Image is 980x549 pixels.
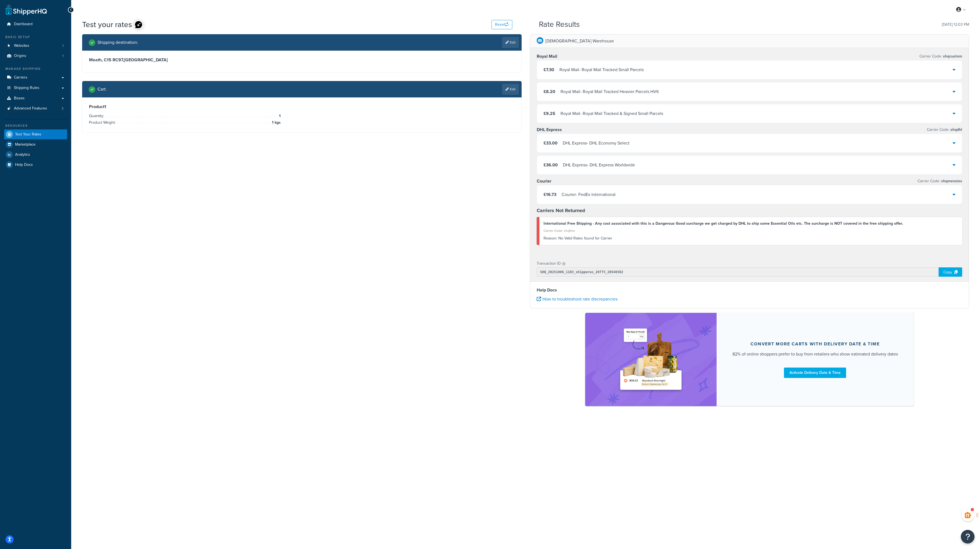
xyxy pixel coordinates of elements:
span: £16.73 [544,191,556,198]
div: Manage Shipping [4,67,67,71]
a: Dashboard [4,19,67,29]
span: £9.25 [544,110,555,117]
button: Open Resource Center [961,530,975,544]
div: Royal Mail - Royal Mail Tracked & Signed Small Parcels [561,110,663,117]
span: Help Docs [15,163,33,167]
h2: Shipping destination : [97,40,138,45]
span: Product Weight: [89,120,117,125]
p: [DEMOGRAPHIC_DATA] Warehouse [545,37,614,45]
span: Advanced Features [14,106,47,111]
a: Analytics [4,150,67,160]
h3: Product 1 [89,104,515,109]
span: shqdhl [949,127,962,132]
div: DHL Express - DHL Economy Select [563,139,630,147]
div: International Free Shipping - Any cost associated with this is a Dangerous Good surcharge we get ... [544,220,958,227]
span: Dashboard [14,22,33,27]
p: [DATE] 12:03 PM [942,21,969,28]
a: Test Your Rates [4,129,67,139]
span: shqmenzies [940,178,962,184]
span: 1 [62,44,64,48]
span: £33.00 [544,140,557,146]
p: Transaction ID [537,260,561,267]
div: Resources [4,123,67,128]
li: Websites [4,41,67,51]
div: 82% of online shoppers prefer to buy from retailers who show estimated delivery dates [732,351,898,357]
p: Carrier Code: [919,53,962,60]
span: Boxes [14,96,25,101]
h4: Help Docs [537,287,962,293]
span: Test Your Rates [15,132,41,137]
strong: Carriers Not Returned [537,207,585,214]
div: DHL Express - DHL Express Worldwide [563,161,635,169]
div: Copy [939,267,962,277]
span: Quantity: [89,113,105,119]
a: Carriers [4,73,67,83]
h1: Test your rates [82,19,132,30]
span: Carriers [14,75,27,80]
div: Royal Mail - Royal Mail Tracked Small Parcels [559,66,644,74]
h3: Meath, C15 RC97 , [GEOGRAPHIC_DATA] [89,57,515,63]
span: shqcustom [942,53,962,59]
div: Basic Setup [4,35,67,39]
span: Analytics [15,152,30,157]
a: How to troubleshoot rate discrepancies [537,296,617,302]
span: £36.00 [544,162,558,168]
div: Royal Mail - Royal Mail Tracked Heavier Parcels HVK [561,88,659,96]
li: Origins [4,51,67,61]
a: Help Docs [4,160,67,170]
span: 1 [62,54,64,58]
span: Reason: [544,235,557,241]
span: 2 [62,106,64,111]
span: Origins [14,54,26,58]
span: £7.30 [544,67,554,73]
a: Boxes [4,93,67,103]
a: Advanced Features2 [4,103,67,114]
span: 1 [278,113,281,119]
div: Convert more carts with delivery date & time [751,341,880,347]
span: Websites [14,44,29,48]
span: 1 kgs [271,119,281,126]
a: Edit [502,37,519,48]
a: Edit [502,84,519,95]
span: £8.20 [544,88,555,95]
h3: DHL Express [537,127,562,132]
p: Carrier Code: [927,126,962,134]
span: Shipping Rules [14,86,39,90]
h2: Rate Results [539,20,580,29]
h3: Royal Mail [537,54,557,59]
span: Marketplace [15,142,36,147]
h3: Courier [537,178,551,184]
h2: Cart : [97,87,107,92]
a: Marketplace [4,140,67,149]
a: Shipping Rules [4,83,67,93]
p: Carrier Code: [918,177,962,185]
div: Courier - FedEx International [562,191,616,198]
button: Reset [492,20,512,29]
div: Carrier Code: shqfree [544,227,958,235]
a: Activate Delivery Date & Time [784,368,846,378]
a: Websites1 [4,41,67,51]
a: Origins1 [4,51,67,61]
div: No Valid Rates found for Carrier [544,235,958,242]
li: Advanced Features [4,103,67,114]
img: feature-image-ddt-36eae7f7280da8017bfb280eaccd9c446f90b1fe08728e4019434db127062ab4.png [617,321,685,398]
